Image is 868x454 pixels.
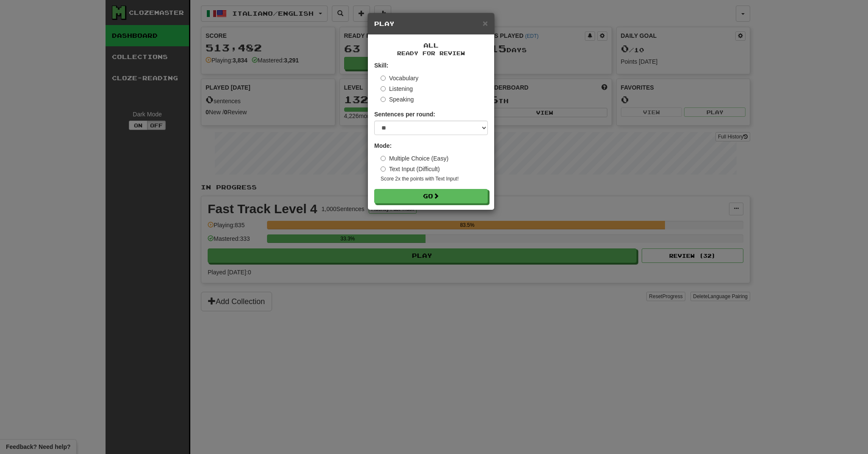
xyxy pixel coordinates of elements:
button: Go [374,189,488,203]
input: Listening [381,86,386,91]
strong: Mode: [374,142,392,149]
label: Sentences per round: [374,110,435,118]
strong: Skill: [374,62,388,69]
span: × [483,18,488,28]
input: Vocabulary [381,76,386,81]
label: Vocabulary [381,74,418,82]
small: Ready for Review [374,50,488,57]
input: Speaking [381,97,386,102]
label: Listening [381,85,413,93]
input: Multiple Choice (Easy) [381,156,386,161]
button: Close [483,19,488,28]
small: Score 2x the points with Text Input ! [381,175,488,183]
label: Text Input (Difficult) [381,165,440,173]
label: Speaking [381,95,414,104]
input: Text Input (Difficult) [381,166,386,172]
span: All [423,42,439,49]
label: Multiple Choice (Easy) [381,154,448,163]
h5: Play [374,20,488,28]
